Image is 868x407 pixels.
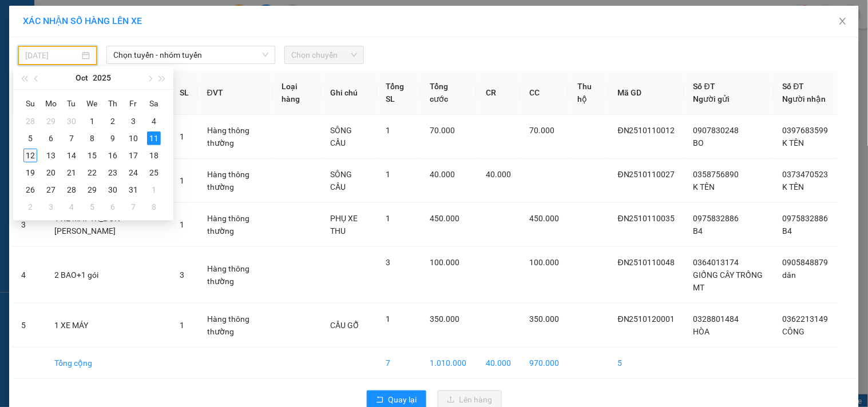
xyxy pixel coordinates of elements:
[529,214,559,223] span: 450.000
[477,348,520,379] td: 40.000
[783,182,804,191] span: K TÊN
[827,6,859,38] button: Close
[389,393,417,406] span: Quay lại
[198,71,273,115] th: ĐVT
[45,304,171,348] td: 1 XE MÁY
[82,164,102,181] td: 2025-10-22
[322,71,377,115] th: Ghi chú
[783,327,805,336] span: CÔNG
[44,166,58,179] div: 20
[144,94,164,113] th: Sa
[20,113,41,130] td: 2025-09-28
[147,183,161,197] div: 1
[693,258,739,267] span: 0364013174
[44,183,58,197] div: 27
[123,113,144,130] td: 2025-10-03
[41,181,61,198] td: 2025-10-27
[123,147,144,164] td: 2025-10-17
[693,82,715,91] span: Số ĐT
[783,94,826,103] span: Người nhận
[377,71,421,115] th: Tổng SL
[783,258,829,267] span: 0905848879
[23,15,142,26] span: XÁC NHẬN SỐ HÀNG LÊN XE
[198,247,273,304] td: Hàng thông thường
[123,94,144,113] th: Fr
[20,164,41,181] td: 2025-10-19
[65,131,78,145] div: 7
[41,113,61,130] td: 2025-09-29
[85,166,99,179] div: 22
[126,114,140,128] div: 3
[82,94,102,113] th: We
[618,314,675,324] span: ĐN2510120001
[65,200,78,214] div: 4
[693,170,739,179] span: 0358756890
[102,113,123,130] td: 2025-10-02
[693,327,710,336] span: HÒA
[693,126,739,135] span: 0907830248
[529,314,559,324] span: 350.000
[12,304,45,348] td: 5
[41,198,61,216] td: 2025-11-03
[783,314,829,324] span: 0362213149
[147,200,161,214] div: 8
[44,200,58,214] div: 3
[198,304,273,348] td: Hàng thông thường
[180,132,184,141] span: 1
[783,170,829,179] span: 0373470523
[82,181,102,198] td: 2025-10-29
[609,348,684,379] td: 5
[45,247,171,304] td: 2 BAO+1 gói
[180,321,184,330] span: 1
[85,183,99,197] div: 29
[61,164,82,181] td: 2025-10-21
[783,126,829,135] span: 0397683599
[180,176,184,185] span: 1
[291,46,357,63] span: Chọn chuyến
[41,94,61,113] th: Mo
[65,149,78,162] div: 14
[82,130,102,147] td: 2025-10-08
[12,71,45,115] th: STT
[113,46,268,63] span: Chọn tuyến - nhóm tuyến
[421,348,477,379] td: 1.010.000
[693,270,763,292] span: GIỐNG CÂY TRỒNG MT
[126,200,140,214] div: 7
[41,130,61,147] td: 2025-10-06
[609,71,684,115] th: Mã GD
[126,131,140,145] div: 10
[93,66,111,89] button: 2025
[82,113,102,130] td: 2025-10-01
[430,170,455,179] span: 40.000
[44,114,58,128] div: 29
[20,130,41,147] td: 2025-10-05
[529,258,559,267] span: 100.000
[618,170,675,179] span: ĐN2510110027
[44,131,58,145] div: 6
[20,198,41,216] td: 2025-11-02
[386,126,391,135] span: 1
[23,183,37,197] div: 26
[783,138,804,147] span: K TÊN
[23,114,37,128] div: 28
[61,147,82,164] td: 2025-10-14
[147,166,161,179] div: 25
[180,220,184,229] span: 1
[12,203,45,247] td: 3
[783,226,792,236] span: B4
[693,138,704,147] span: BO
[82,147,102,164] td: 2025-10-15
[20,94,41,113] th: Su
[45,348,171,379] td: Tổng cộng
[85,149,99,162] div: 15
[12,159,45,203] td: 2
[198,203,273,247] td: Hàng thông thường
[102,147,123,164] td: 2025-10-16
[693,226,703,236] span: B4
[386,314,391,324] span: 1
[198,115,273,159] td: Hàng thông thường
[65,114,78,128] div: 30
[180,270,184,280] span: 3
[618,258,675,267] span: ĐN2510110048
[144,164,164,181] td: 2025-10-25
